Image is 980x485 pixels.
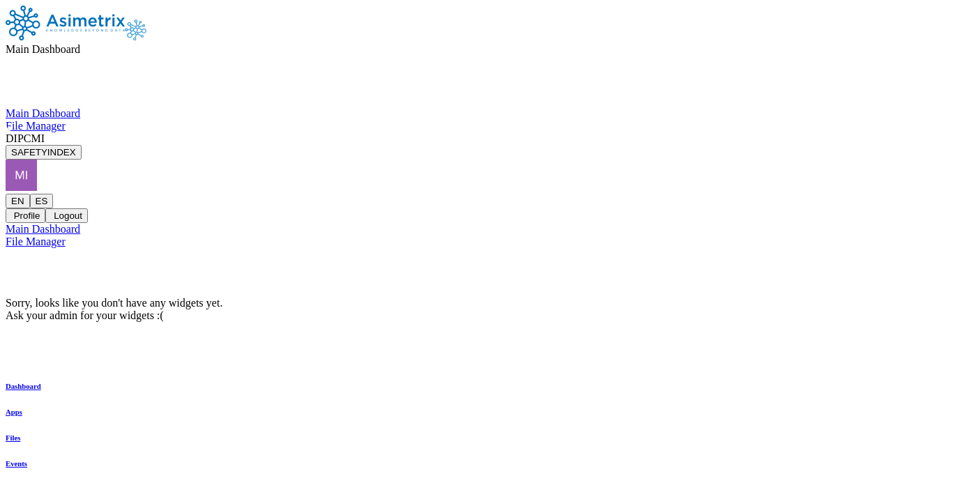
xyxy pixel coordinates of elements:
[6,120,974,132] a: File Manager
[6,433,41,442] a: Files
[45,208,87,223] button: Logout
[6,382,41,390] a: Dashboard
[6,6,125,40] img: Asimetrix logo
[6,208,45,223] button: Profile
[30,194,54,208] button: ES
[6,132,45,144] span: DIPCMI
[6,43,80,55] span: Main Dashboard
[125,20,146,40] img: Asimetrix logo
[6,297,974,322] div: Sorry, looks like you don't have any widgets yet. Ask your admin for your widgets :(
[6,223,974,236] a: Main Dashboard
[6,107,974,120] a: Main Dashboard
[6,236,974,248] a: File Manager
[6,408,41,416] a: Apps
[6,194,30,208] button: EN
[6,160,37,191] img: microbiologia.okuo@premexcorp.com profile pic
[6,459,41,468] a: Events
[6,145,82,160] button: SAFETYINDEX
